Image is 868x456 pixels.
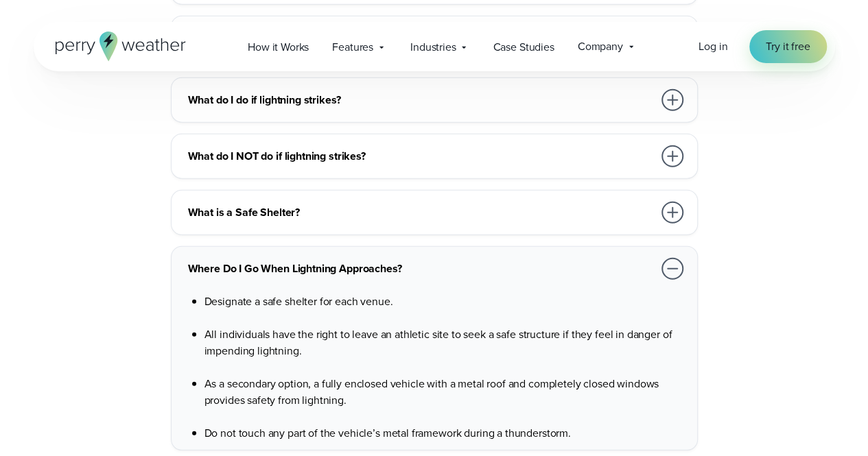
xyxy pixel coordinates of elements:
[248,39,309,56] span: How it Works
[493,39,554,56] span: Case Studies
[481,33,565,61] a: Case Studies
[204,409,686,442] li: Do not touch any part of the vehicle’s metal framework during a thunderstorm.
[236,33,320,61] a: How it Works
[332,39,373,56] span: Features
[204,293,686,310] li: Designate a safe shelter for each venue.
[578,38,623,55] span: Company
[204,310,686,359] li: All individuals have the right to leave an athletic site to seek a safe structure if they feel in...
[188,261,653,277] h3: Where Do I Go When Lightning Approaches?
[188,204,653,221] h3: What is a Safe Shelter?
[749,30,826,63] a: Try it free
[204,359,686,409] li: As a secondary option, a fully enclosed vehicle with a metal roof and completely closed windows p...
[188,148,653,165] h3: What do I NOT do if lightning strikes?
[188,92,653,108] h3: What do I do if lightning strikes?
[699,38,727,55] a: Log in
[410,39,456,56] span: Industries
[766,38,810,55] span: Try it free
